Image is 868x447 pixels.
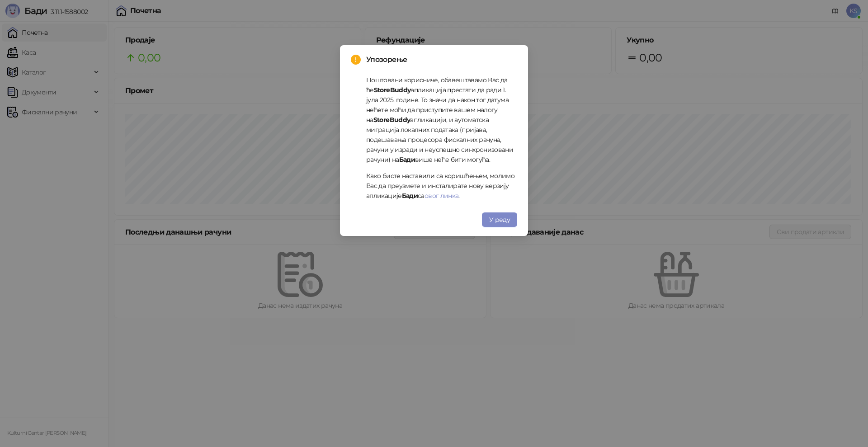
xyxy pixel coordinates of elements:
[402,192,418,200] strong: Бади
[399,155,415,164] strong: Бади
[489,216,510,224] span: У реду
[366,75,517,165] p: Поштовани корисниче, обавештавамо Вас да ће апликација престати да ради 1. јула 2025. године. То ...
[374,86,411,94] strong: StoreBuddy
[366,171,517,201] p: Како бисте наставили са коришћењем, молимо Вас да преузмете и инсталирате нову верзију апликације...
[366,54,517,65] span: Упозорење
[351,55,361,65] span: exclamation-circle
[373,116,410,124] strong: StoreBuddy
[425,192,459,200] a: овог линка
[482,212,517,227] button: У реду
